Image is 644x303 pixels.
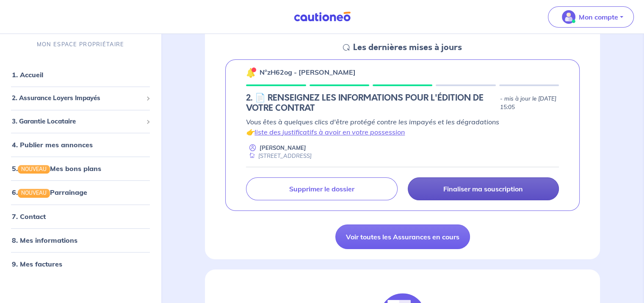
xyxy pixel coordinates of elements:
div: [STREET_ADDRESS] [246,152,312,160]
p: n°zH62og - [PERSON_NAME] [260,67,356,77]
a: liste des justificatifs à avoir en votre possession [254,128,405,136]
a: 9. Mes factures [12,260,62,268]
div: 9. Mes factures [3,255,158,272]
img: Cautioneo [290,11,354,22]
p: Finaliser ma souscription [443,185,523,193]
h5: 2. 📄 RENSEIGNEZ LES INFORMATIONS POUR L'ÉDITION DE VOTRE CONTRAT [246,93,496,113]
a: 1. Accueil [12,71,43,79]
div: 7. Contact [3,208,158,225]
div: 2. Assurance Loyers Impayés [3,90,158,107]
p: Supprimer le dossier [289,185,354,193]
a: Voir toutes les Assurances en cours [335,224,470,249]
span: 3. Garantie Locataire [12,117,143,126]
a: 8. Mes informations [12,236,77,244]
p: Vous êtes à quelques clics d'être protégé contre les impayés et les dégradations 👉 [246,117,559,137]
p: Mon compte [579,12,618,22]
div: 6.NOUVEAUParrainage [3,184,158,201]
img: illu_account_valid_menu.svg [562,10,575,24]
p: - mis à jour le [DATE] 15:05 [500,95,559,112]
div: 5.NOUVEAUMes bons plans [3,160,158,177]
div: 8. Mes informations [3,232,158,249]
button: illu_account_valid_menu.svgMon compte [548,6,634,28]
a: Finaliser ma souscription [408,177,559,200]
a: 7. Contact [12,212,46,221]
div: state: CONTRACT-INFO-IN-PROGRESS, Context: LESS-THAN-6-MONTHS,NO-CERTIFICATE,ALONE,LESSOR-DOCUMENTS [246,93,559,113]
a: 4. Publier mes annonces [12,141,93,149]
img: 🔔 [246,67,256,78]
h5: Les dernières mises à jours [353,42,462,53]
a: Supprimer le dossier [246,177,397,200]
p: MON ESPACE PROPRIÉTAIRE [37,40,124,48]
a: 5.NOUVEAUMes bons plans [12,165,101,173]
div: 3. Garantie Locataire [3,113,158,130]
p: [PERSON_NAME] [260,144,306,152]
div: 4. Publier mes annonces [3,137,158,154]
a: 6.NOUVEAUParrainage [12,188,87,197]
div: 1. Accueil [3,67,158,84]
span: 2. Assurance Loyers Impayés [12,94,143,104]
